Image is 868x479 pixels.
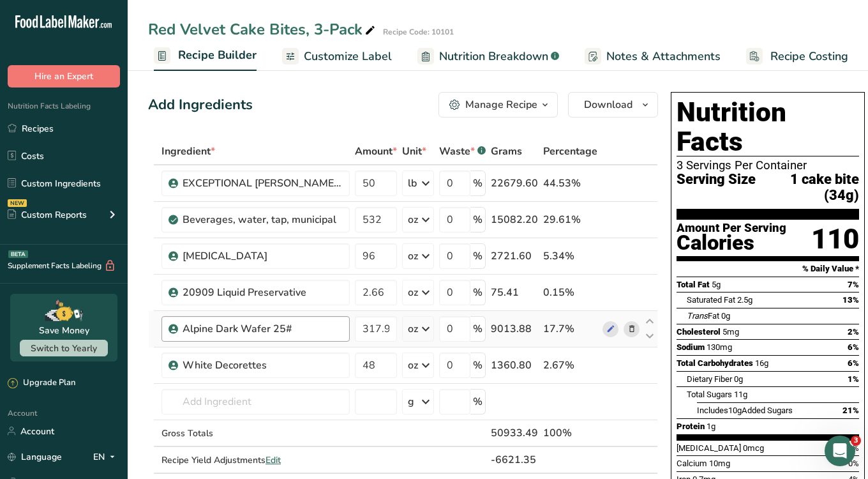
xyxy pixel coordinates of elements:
button: Hire an Expert [8,65,120,87]
span: Amount [355,144,397,159]
span: Saturated Fat [687,295,735,305]
span: 16g [755,358,768,368]
section: % Daily Value * [677,261,859,277]
div: oz [408,358,418,373]
div: 5.34% [543,248,597,264]
span: 13% [842,295,859,305]
div: Red Velvet Cake Bites, 3-Pack [148,18,378,41]
div: 29.61% [543,212,597,227]
span: Includes Added Sugars [697,406,793,415]
div: Upgrade Plan [8,377,75,390]
div: EXCEPTIONAL [PERSON_NAME] REQUEST RED VELVET CAKE MIX [183,176,342,191]
span: Percentage [543,144,597,159]
div: lb [408,176,417,191]
div: g [408,394,414,409]
div: oz [408,285,418,300]
span: 130mg [707,342,732,352]
a: Recipe Builder [154,41,257,72]
span: Nutrition Breakdown [439,48,548,65]
div: oz [408,248,418,264]
span: Notes & Attachments [606,48,721,65]
span: 5g [712,280,721,289]
div: 9013.88 [491,321,538,337]
div: 2721.60 [491,248,538,264]
span: 2% [848,327,859,337]
span: 3 [851,436,861,446]
span: Customize Label [304,48,392,65]
div: 2.67% [543,358,597,373]
span: 6% [848,342,859,352]
div: Add Ingredients [148,95,253,116]
span: 1g [707,422,715,431]
span: 7% [848,280,859,289]
span: Cholesterol [677,327,721,337]
div: White Decorettes [183,358,342,373]
button: Download [568,92,658,118]
span: Fat [687,311,719,321]
div: Recipe Code: 10101 [383,26,454,38]
span: 10g [728,406,742,415]
a: Customize Label [282,42,392,71]
span: Edit [266,454,281,466]
div: 75.41 [491,285,538,300]
span: Download [584,97,632,112]
span: Recipe Costing [770,48,848,65]
a: Nutrition Breakdown [417,42,559,71]
div: Save Money [39,324,89,337]
div: EN [93,449,120,464]
div: Manage Recipe [465,97,537,112]
span: Dietary Fiber [687,374,732,384]
span: 0mcg [743,443,764,453]
input: Add Ingredient [161,389,350,414]
div: -6621.35 [491,452,538,468]
div: 110 [811,222,859,256]
div: 0.15% [543,285,597,300]
span: Calcium [677,459,707,468]
div: Custom Reports [8,208,87,222]
div: NEW [8,199,27,207]
div: 44.53% [543,176,597,191]
span: Ingredient [161,144,215,159]
div: Beverages, water, tap, municipal [183,212,342,227]
div: 20909 Liquid Preservative [183,285,342,300]
span: Unit [402,144,426,159]
div: 3 Servings Per Container [677,159,859,172]
i: Trans [687,311,708,321]
button: Manage Recipe [438,92,558,118]
span: [MEDICAL_DATA] [677,443,741,453]
a: Recipe Costing [746,42,848,71]
span: 5mg [722,327,739,337]
span: Protein [677,422,705,431]
span: 2.5g [737,295,752,305]
div: 50933.49 [491,425,538,441]
a: Language [8,446,62,468]
div: Alpine Dark Wafer 25# [183,321,342,337]
span: Sodium [677,342,705,352]
span: Total Fat [677,280,710,289]
div: Gross Totals [161,427,350,440]
span: 11g [734,390,747,399]
div: oz [408,321,418,337]
a: Notes & Attachments [585,42,721,71]
span: Total Sugars [687,390,732,399]
div: 22679.60 [491,176,538,191]
div: Amount Per Serving [677,222,786,234]
div: Calories [677,234,786,252]
span: 6% [848,358,859,368]
button: Switch to Yearly [20,340,108,356]
h1: Nutrition Facts [677,98,859,156]
div: Recipe Yield Adjustments [161,453,350,467]
span: 1 cake bite (34g) [756,172,859,203]
span: 10mg [709,459,730,468]
div: 100% [543,425,597,441]
span: 1% [848,374,859,384]
div: BETA [8,250,28,258]
span: 0g [734,374,743,384]
span: 21% [842,406,859,415]
div: Waste [439,144,486,159]
span: 0g [721,311,730,321]
div: [MEDICAL_DATA] [183,248,342,264]
iframe: Intercom live chat [825,436,855,466]
div: 17.7% [543,321,597,337]
span: Grams [491,144,522,159]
